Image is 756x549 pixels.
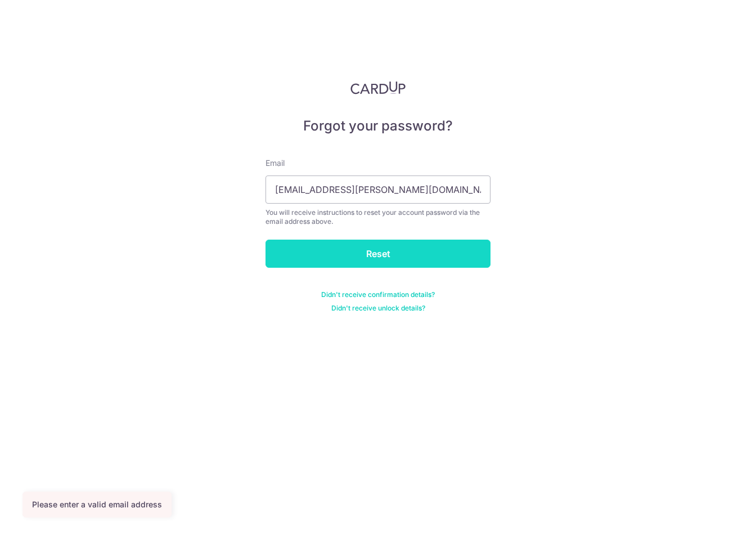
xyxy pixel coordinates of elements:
[350,81,406,94] img: CardUp Logo
[265,208,490,226] div: You will receive instructions to reset your account password via the email address above.
[265,157,285,169] label: Email
[32,499,162,510] div: Please enter a valid email address
[331,304,425,313] a: Didn't receive unlock details?
[265,240,490,268] input: Reset
[321,290,435,299] a: Didn't receive confirmation details?
[265,175,490,204] input: Enter your Email
[265,117,490,135] h5: Forgot your password?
